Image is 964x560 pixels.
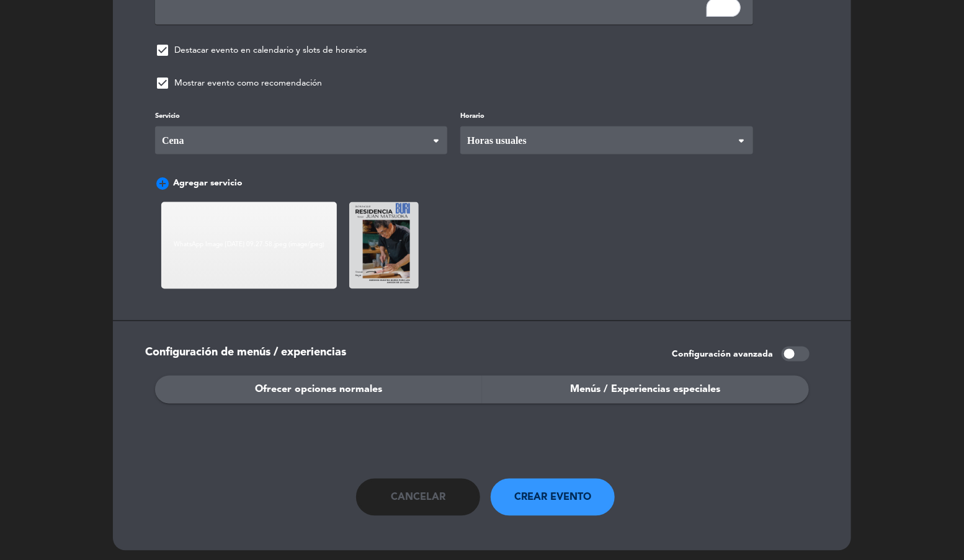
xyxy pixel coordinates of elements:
span: Ofrecer opciones normales [255,382,382,398]
span: Destacar evento en calendario y slots de horarios [174,43,367,58]
ngx-dropzone-label: WhatsApp Image [DATE] 09.27.58.jpeg (image/jpeg) [174,240,324,250]
span: Horas usuales [464,127,527,154]
span: Menús / Experiencias especiales [571,382,721,398]
label: Servicio [155,111,180,122]
span: Agregar servicio [173,176,243,190]
span: Configuración avanzada [672,350,773,360]
h3: Configuración de menús / experiencias [136,347,818,363]
button: Crear evento [491,479,615,516]
img: 9k= [349,202,419,289]
span: Cancelar [391,490,446,506]
span: Mostrar evento como recomendación [174,76,322,91]
span: Crear evento [515,490,592,506]
span: Cena [159,127,184,154]
button: Cancelar [356,479,480,516]
span: check_box [155,43,170,58]
span: check_box [155,76,170,91]
button: add_circleAgregar servicio [155,176,243,191]
label: Horario [460,111,484,122]
span: add_circle [155,176,170,191]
